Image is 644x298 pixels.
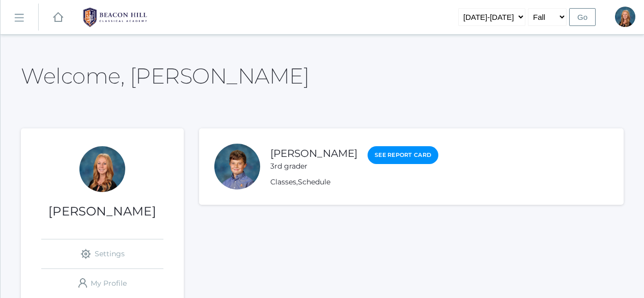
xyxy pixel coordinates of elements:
img: BHCALogos-05-308ed15e86a5a0abce9b8dd61676a3503ac9727e845dece92d48e8588c001991.png [77,5,153,30]
div: Nicole Canty [615,7,635,27]
h1: [PERSON_NAME] [21,205,184,218]
a: Classes [270,177,296,186]
h2: Welcome, [PERSON_NAME] [21,64,309,88]
div: 3rd grader [270,161,357,172]
input: Go [569,8,596,26]
div: Shiloh Canty [214,144,260,189]
a: Settings [41,239,163,268]
div: , [270,177,438,187]
a: [PERSON_NAME] [270,147,357,159]
a: See Report Card [368,146,438,164]
a: Schedule [298,177,330,186]
div: Nicole Canty [79,146,125,192]
a: My Profile [41,269,163,298]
